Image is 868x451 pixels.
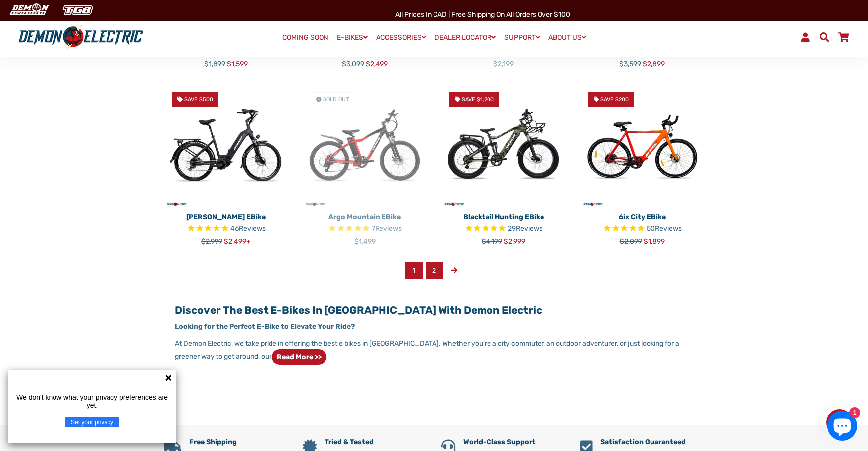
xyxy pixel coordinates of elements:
span: Reviews [655,225,682,233]
p: We don't know what your privacy preferences are yet. [12,394,172,409]
span: $2,499 [366,60,388,68]
h5: World-Class Support [463,438,565,447]
span: Reviews [375,225,402,233]
span: $1,499 [354,237,376,246]
h5: Tried & Tested [325,438,427,447]
a: Blacktail Hunting eBike Rated 4.7 out of 5 stars 29 reviews $4,199 $2,999 [441,208,565,247]
img: Tronio Commuter eBike - Demon Electric [164,84,288,208]
strong: Read more >> [277,353,322,361]
a: Argo Mountain eBike Rated 4.9 out of 5 stars 7 reviews $1,499 [303,208,427,247]
a: E-BIKES [333,30,371,45]
p: Argo Mountain eBike [303,212,427,222]
span: 29 reviews [508,225,542,233]
p: 6ix City eBike [580,212,704,222]
span: Save $1,200 [462,96,494,103]
a: [PERSON_NAME] eBike Rated 4.6 out of 5 stars 46 reviews $2,999 $2,499+ [164,208,288,247]
strong: Looking for the Perfect E-Bike to Elevate Your Ride? [175,322,355,331]
h5: Satisfaction Guaranteed [600,438,704,447]
span: Reviews [239,225,266,233]
img: Blacktail Hunting eBike - Demon Electric [441,84,565,208]
a: DEALER LOCATOR [431,30,499,45]
img: TGB Canada [57,2,98,18]
p: Blacktail Hunting eBike [441,212,565,222]
span: Sold Out [323,96,349,103]
a: Blacktail Hunting eBike - Demon Electric Save $1,200 [441,84,565,208]
h5: Free Shipping [189,438,288,447]
span: Rated 4.8 out of 5 stars 50 reviews [580,224,704,235]
span: $1,899 [644,237,665,246]
span: 46 reviews [230,225,266,233]
a: Tronio Commuter eBike - Demon Electric Save $500 [164,84,288,208]
span: $2,499+ [224,237,251,246]
a: COMING SOON [279,31,332,45]
a: ABOUT US [545,30,590,45]
a: 6ix City eBike - Demon Electric Save $200 [580,84,704,208]
h2: Discover the Best E-Bikes in [GEOGRAPHIC_DATA] with Demon Electric [175,304,693,316]
span: Rated 4.6 out of 5 stars 46 reviews [164,224,288,235]
span: $2,999 [201,237,222,246]
a: SUPPORT [501,30,543,45]
span: $4,199 [482,237,502,246]
span: $2,899 [643,60,665,68]
p: [PERSON_NAME] eBike [164,212,288,222]
a: ACCESSORIES [373,30,430,45]
span: 50 reviews [647,225,682,233]
img: Argo Mountain eBike - Demon Electric [303,84,427,208]
img: Demon Electric logo [15,24,147,50]
span: All Prices in CAD | Free shipping on all orders over $100 [395,10,570,19]
img: Demon Electric [5,2,53,18]
span: 1 [405,262,423,279]
a: Argo Mountain eBike - Demon Electric Sold Out [303,84,427,208]
span: Reviews [516,225,542,233]
span: Save $500 [184,96,213,103]
a: 6ix City eBike Rated 4.8 out of 5 stars 50 reviews $2,099 $1,899 [580,208,704,247]
span: $1,599 [227,60,248,68]
button: Set your privacy [65,417,119,427]
inbox-online-store-chat: Shopify online store chat [824,411,860,443]
span: Rated 4.7 out of 5 stars 29 reviews [441,224,565,235]
span: $2,099 [620,237,642,246]
a: 2 [426,262,443,279]
span: $3,099 [342,60,364,68]
span: 7 reviews [372,225,402,233]
span: $2,199 [493,60,514,68]
img: 6ix City eBike - Demon Electric [580,84,704,208]
span: $3,599 [619,60,641,68]
span: $2,999 [504,237,525,246]
span: $1,899 [204,60,225,68]
span: Save $200 [600,96,629,103]
p: At Demon Electric, we take pride in offering the best e bikes in [GEOGRAPHIC_DATA]. Whether you’r... [175,338,693,365]
span: Rated 4.9 out of 5 stars 7 reviews [303,224,427,235]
